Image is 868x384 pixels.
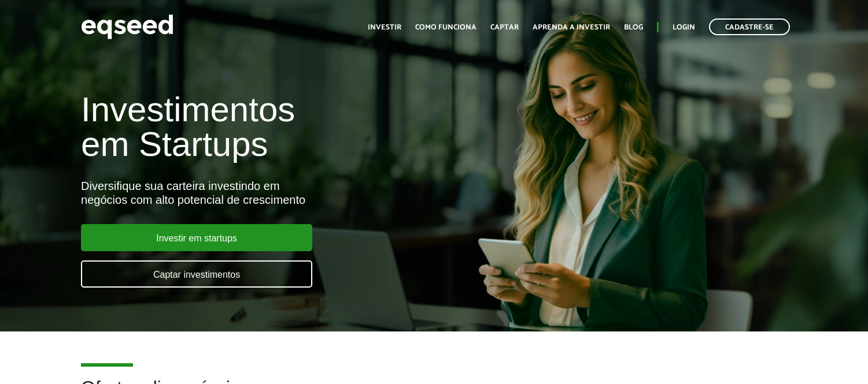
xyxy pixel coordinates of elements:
div: Diversifique sua carteira investindo em negócios com alto potencial de crescimento [81,179,498,207]
a: Investir em startups [81,224,312,251]
a: Login [673,24,695,31]
img: EqSeed [81,12,173,42]
a: Blog [624,24,643,31]
a: Cadastre-se [709,18,790,35]
a: Captar [490,24,519,31]
a: Investir [368,24,401,31]
a: Como funciona [415,24,477,31]
a: Captar investimentos [81,260,312,288]
a: Aprenda a investir [533,24,610,31]
h1: Investimentos em Startups [81,92,498,162]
